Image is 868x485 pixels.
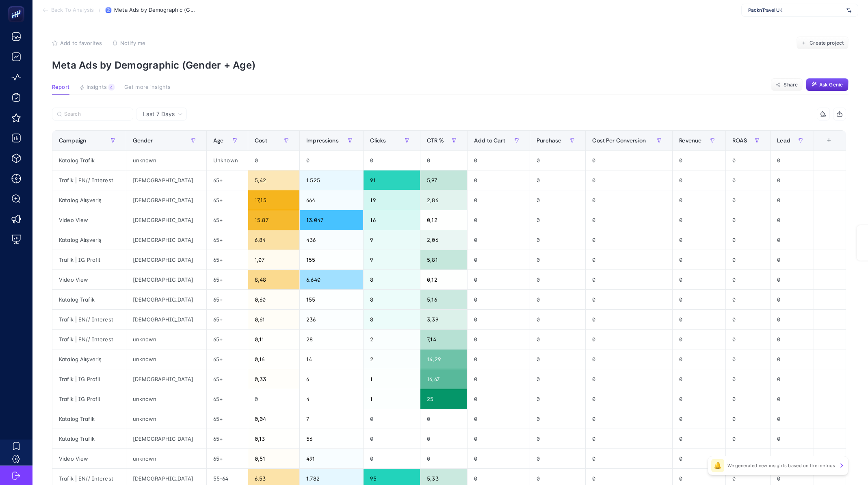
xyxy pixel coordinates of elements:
span: Share [784,82,798,88]
div: [DEMOGRAPHIC_DATA] [126,270,206,289]
div: 0 [673,230,725,250]
p: We generated new insights based on the metrics [727,462,835,469]
div: 0 [468,349,530,369]
div: 9 [364,230,420,250]
div: 65+ [207,389,248,409]
div: 0 [673,151,725,170]
div: 8 [364,290,420,309]
div: 0 [771,170,813,190]
div: unknown [126,409,206,429]
div: Trafik | IG Profil [52,369,126,389]
div: 🔔 [711,459,724,472]
div: 0 [420,449,467,468]
div: 0 [530,270,585,289]
div: 0 [586,151,672,170]
button: Ask Genie [806,78,849,91]
div: 0 [586,449,672,468]
div: 0 [586,290,672,309]
div: 65+ [207,310,248,329]
span: Purchase [537,137,561,144]
div: Katalog Alışveriş [52,349,126,369]
div: 236 [300,310,363,329]
div: 664 [300,190,363,210]
span: ROAS [732,137,747,144]
div: 0 [673,250,725,269]
span: Report [52,84,69,91]
div: 2 [364,330,420,349]
div: 0 [726,389,770,409]
div: 19 [364,190,420,210]
div: 0 [530,210,585,230]
div: 0 [468,250,530,269]
div: 0 [673,330,725,349]
span: Impressions [306,137,339,144]
span: Gender [133,137,153,144]
div: 0 [468,151,530,170]
div: 0 [364,429,420,448]
span: PacknTravel UK [748,7,843,13]
button: Create project [797,37,849,50]
div: 0 [530,151,585,170]
div: unknown [126,330,206,349]
span: Last 7 Days [143,110,175,118]
div: 0 [771,449,813,468]
div: 0,61 [248,310,299,329]
div: 0 [468,210,530,230]
div: 0 [530,389,585,409]
button: Add to favorites [52,40,102,46]
div: 436 [300,230,363,250]
div: 65+ [207,210,248,230]
div: 6 [300,369,363,389]
div: 25 [420,389,467,409]
div: 0,60 [248,290,299,309]
div: [DEMOGRAPHIC_DATA] [126,429,206,448]
div: 14,29 [420,349,467,369]
div: 0 [726,230,770,250]
div: 0 [468,190,530,210]
div: 0 [726,250,770,269]
div: 65+ [207,449,248,468]
div: 0 [771,210,813,230]
div: 8,48 [248,270,299,289]
div: 0 [726,330,770,349]
div: Trafik | EN// Interest [52,310,126,329]
div: 0 [673,349,725,369]
div: 0 [586,230,672,250]
div: 0 [673,190,725,210]
span: Lead [777,137,790,144]
div: [DEMOGRAPHIC_DATA] [126,170,206,190]
div: 0 [673,290,725,309]
div: Unknown [207,151,248,170]
div: 0 [726,449,770,468]
span: Clicks [370,137,386,144]
div: 0 [673,369,725,389]
div: 4 [300,389,363,409]
div: 0 [530,429,585,448]
div: 0 [673,310,725,329]
div: 0 [530,170,585,190]
div: 0 [586,170,672,190]
div: 0 [771,429,813,448]
div: 0 [771,190,813,210]
div: unknown [126,151,206,170]
img: svg%3e [846,6,851,14]
div: 0 [586,349,672,369]
div: 0 [726,409,770,429]
div: 0,13 [248,429,299,448]
div: 0 [468,369,530,389]
div: 0 [771,270,813,289]
div: 0 [530,449,585,468]
div: 0 [468,290,530,309]
div: 5,81 [420,250,467,269]
div: 0 [364,151,420,170]
div: Video View [52,210,126,230]
span: Create project [810,40,844,46]
div: 0 [726,190,770,210]
div: 1,07 [248,250,299,269]
div: 0 [530,310,585,329]
div: 0 [771,151,813,170]
div: + [821,137,837,144]
span: Add to favorites [60,40,102,46]
div: Katalog Alışveriş [52,190,126,210]
div: 0 [300,151,363,170]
